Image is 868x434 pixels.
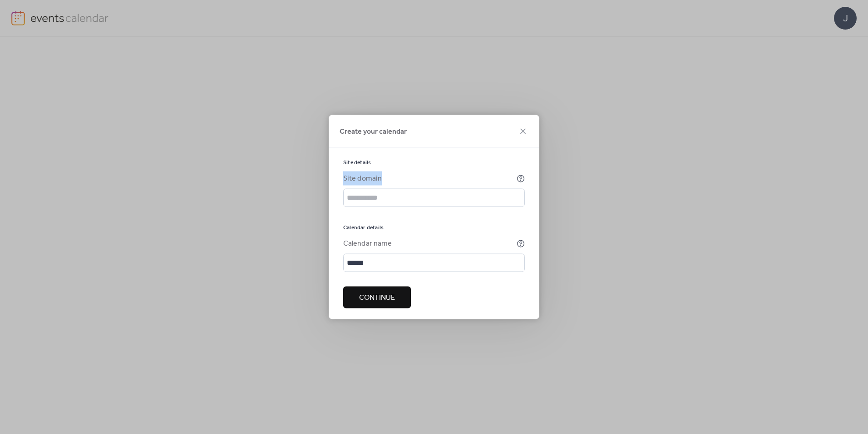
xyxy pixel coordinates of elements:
div: Site domain [343,173,515,184]
span: Continue [359,293,395,303]
button: Continue [343,287,411,308]
span: Create your calendar [340,126,407,137]
div: Calendar name [343,238,515,249]
span: Calendar details [343,224,384,232]
span: Site details [343,159,371,167]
